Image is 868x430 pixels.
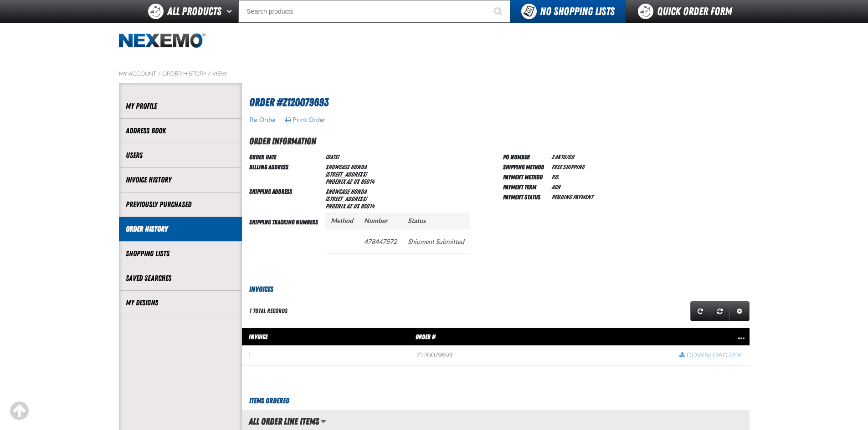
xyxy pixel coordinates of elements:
[673,328,750,346] th: Row actions
[503,182,548,192] td: Payment Term
[242,346,411,366] td: 1
[242,284,750,295] h3: Invoices
[126,126,235,136] a: Address Book
[503,162,548,172] td: Shipping Method
[551,163,584,171] span: Free Shipping
[360,202,374,210] bdo: 85014
[119,33,205,49] a: Home
[126,224,235,234] a: Order History
[410,346,673,366] td: Z120079693
[242,416,319,426] h2: All Order Line Items
[325,163,366,171] span: Showcase Honda
[212,70,227,77] a: View
[119,70,156,77] a: My Account
[503,172,548,182] td: Payment Method
[346,202,352,210] span: AZ
[249,116,277,124] button: Re-Order
[353,202,359,210] span: US
[158,70,161,77] span: /
[402,212,470,229] th: Status
[208,70,211,77] span: /
[119,33,205,49] img: Nexemo logo
[249,211,322,269] td: Shipping Tracking Numbers
[249,162,322,186] td: Billing Address
[325,171,367,178] span: [STREET_ADDRESS]
[353,178,359,185] span: US
[126,101,235,111] a: My Profile
[249,96,329,109] span: Order #Z120079693
[320,414,326,429] button: Manage grid views. Current view is All Order Line Items
[249,186,322,211] td: Shipping Address
[249,134,750,148] h2: Order Information
[503,192,548,202] td: Payment Status
[551,193,593,201] span: Pending payment
[551,153,574,161] span: ZAK10/09
[346,178,352,185] span: AZ
[359,212,402,229] th: Number
[325,188,366,195] span: Showcase Honda
[126,175,235,185] a: Invoice History
[679,351,743,360] a: Download PDF row action
[690,301,710,321] a: Refresh grid action
[242,395,750,406] h3: Items Ordered
[325,178,345,185] span: PHOENIX
[126,150,235,161] a: Users
[9,401,29,421] div: Scroll to the top
[402,229,470,253] td: Shipment Submitted
[126,248,235,259] a: Shopping Lists
[126,273,235,283] a: Saved Searches
[503,152,548,162] td: PO Number
[162,70,206,77] a: Order History
[126,199,235,210] a: Previously Purchased
[360,178,374,185] bdo: 85014
[540,5,615,18] span: No Shopping Lists
[729,301,750,321] a: Expand or Collapse Grid Settings
[126,298,235,308] a: My Designs
[325,195,367,202] span: [STREET_ADDRESS]
[285,116,326,124] button: Print Order
[249,333,267,340] span: Invoice
[325,153,339,161] span: [DATE]
[416,333,436,340] span: Order #
[359,229,402,253] td: 478447572
[249,307,288,315] div: 1 total records
[325,212,359,229] th: Method
[551,173,559,181] span: P.O.
[249,152,322,162] td: Order Date
[551,183,560,191] span: ACH
[119,70,750,77] nav: Breadcrumbs
[710,301,730,321] a: Reset grid action
[167,3,221,20] span: All Products
[325,202,345,210] span: PHOENIX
